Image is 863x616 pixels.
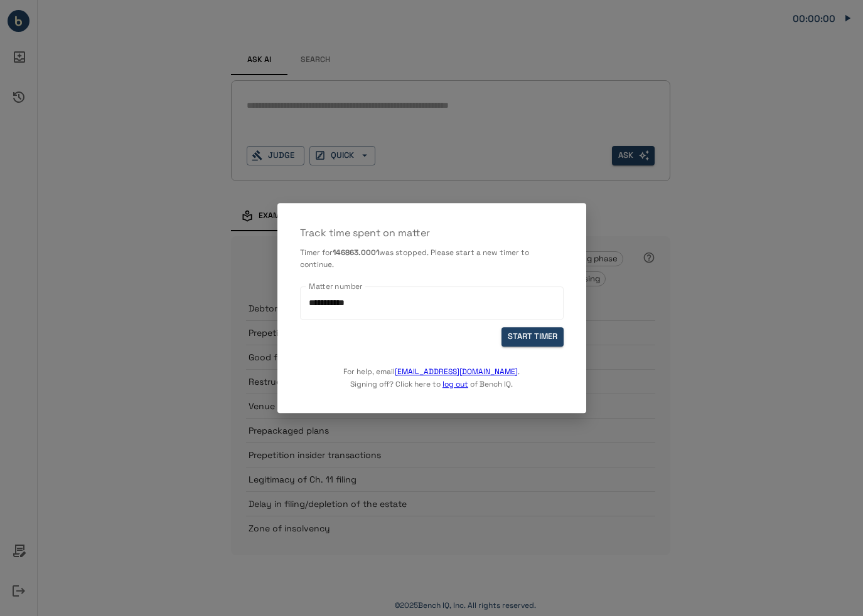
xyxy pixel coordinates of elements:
[395,367,518,377] a: [EMAIL_ADDRESS][DOMAIN_NAME]
[300,248,529,270] span: was stopped. Please start a new timer to continue.
[300,248,333,258] span: Timer for
[309,281,363,291] label: Matter number
[442,379,468,389] a: log out
[343,347,520,390] p: For help, email . Signing off? Click here to of Bench IQ.
[501,328,564,347] button: START TIMER
[300,226,564,241] p: Track time spent on matter
[333,248,379,258] b: 146863.0001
